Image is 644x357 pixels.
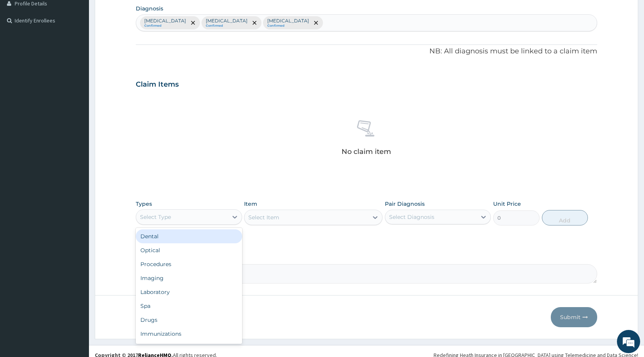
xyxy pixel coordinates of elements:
div: Minimize live chat window [127,4,145,22]
small: Confirmed [144,24,186,28]
span: remove selection option [190,19,196,26]
div: Drugs [136,313,242,327]
span: We're online! [45,97,107,176]
textarea: Type your message and hit 'Enter' [4,211,147,238]
label: Pair Diagnosis [385,200,425,208]
p: [MEDICAL_DATA] [267,18,309,24]
label: Comment [136,253,597,260]
div: Select Diagnosis [389,213,434,221]
div: Spa [136,299,242,313]
span: remove selection option [313,19,319,26]
small: Confirmed [267,24,309,28]
label: Diagnosis [136,5,163,12]
div: Procedures [136,257,242,271]
div: Chat with us now [40,43,130,53]
h3: Claim Items [136,80,179,89]
div: Select Type [140,213,171,221]
button: Add [542,210,588,225]
label: Unit Price [493,200,521,208]
label: Types [136,201,152,207]
div: Laboratory [136,285,242,299]
div: Immunizations [136,327,242,341]
button: Submit [551,307,597,327]
p: No claim item [342,148,391,155]
div: Dental [136,229,242,243]
p: NB: All diagnosis must be linked to a claim item [136,46,597,56]
img: d_794563401_company_1708531726252_794563401 [14,39,31,58]
div: Optical [136,243,242,257]
span: remove selection option [251,19,258,26]
p: [MEDICAL_DATA] [144,18,186,24]
label: Item [244,200,257,208]
div: Others [136,341,242,355]
div: Imaging [136,271,242,285]
small: Confirmed [206,24,248,28]
p: [MEDICAL_DATA] [206,18,248,24]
